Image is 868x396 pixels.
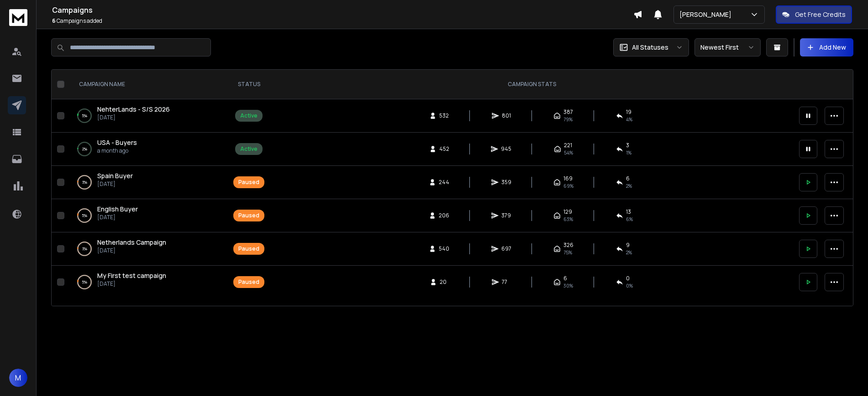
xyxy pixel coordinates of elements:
span: 206 [439,212,449,219]
a: English Buyer [97,205,138,214]
div: Paused [238,179,259,186]
span: 221 [564,142,572,149]
p: [DATE] [97,214,138,221]
a: NehterLands - S/S 2026 [97,105,170,114]
button: Add New [800,38,853,57]
a: Spain Buyer [97,171,133,180]
span: 697 [501,245,511,252]
span: 387 [563,108,573,116]
span: 20 [440,278,449,286]
span: 30 % [563,282,573,289]
p: [PERSON_NAME] [679,10,735,19]
span: 169 [563,175,573,182]
p: Get Free Credits [795,10,846,19]
a: USA - Buyers [97,138,137,147]
span: 540 [439,245,449,252]
span: 532 [439,112,449,119]
p: All Statuses [632,43,668,52]
td: 3%Netherlands Campaign[DATE] [68,232,228,266]
span: 326 [563,242,573,249]
span: 69 % [563,182,573,190]
span: 13 [626,208,631,216]
td: 3%Spain Buyer[DATE] [68,166,228,199]
span: 0 [626,275,630,282]
span: English Buyer [97,205,138,213]
span: 452 [439,145,449,153]
span: 1 % [626,149,631,156]
span: 54 % [564,149,573,156]
span: 4 % [626,116,632,123]
button: M [9,369,27,387]
span: 3 [626,142,629,149]
td: 5%NehterLands - S/S 2026[DATE] [68,99,228,133]
span: 6 [52,17,56,25]
td: 2%USA - Buyersa month ago [68,133,228,166]
span: 63 % [563,216,573,223]
h1: Campaigns [52,5,633,15]
span: 379 [501,212,511,219]
a: My First test campaign [97,271,166,280]
td: 5%My First test campaign[DATE] [68,266,228,299]
span: 9 [626,242,630,249]
span: 2 % [626,182,632,190]
p: a month ago [97,147,137,154]
span: 19 [626,108,631,116]
th: CAMPAIGN STATS [270,70,794,99]
div: Paused [238,245,259,252]
span: 129 [563,208,572,216]
p: [DATE] [97,180,133,188]
p: 5 % [82,278,87,287]
p: 3 % [82,178,87,187]
span: USA - Buyers [97,138,137,147]
span: 77 [502,278,511,286]
th: CAMPAIGN NAME [68,70,228,99]
span: 244 [439,179,449,186]
p: Campaigns added [52,17,633,25]
p: 5 % [82,211,87,220]
p: [DATE] [97,280,166,288]
td: 5%English Buyer[DATE] [68,199,228,232]
div: Active [240,112,258,119]
span: 945 [501,145,511,153]
th: STATUS [228,70,270,99]
div: Paused [238,278,259,286]
a: Netherlands Campaign [97,238,166,247]
button: Get Free Credits [776,5,852,24]
img: logo [9,9,27,26]
span: Netherlands Campaign [97,238,166,247]
p: 3 % [82,244,87,253]
span: 801 [502,112,511,119]
div: Active [240,145,258,153]
span: 6 % [626,216,633,223]
span: 6 [563,275,567,282]
p: 5 % [82,111,87,120]
button: Newest First [694,38,761,57]
p: 2 % [82,144,87,154]
span: 0 % [626,282,633,289]
span: 6 [626,175,630,182]
span: 359 [501,179,511,186]
span: 75 % [563,249,572,256]
p: [DATE] [97,247,166,254]
div: Paused [238,212,259,219]
span: 2 % [626,249,632,256]
span: 79 % [563,116,573,123]
p: [DATE] [97,114,170,121]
